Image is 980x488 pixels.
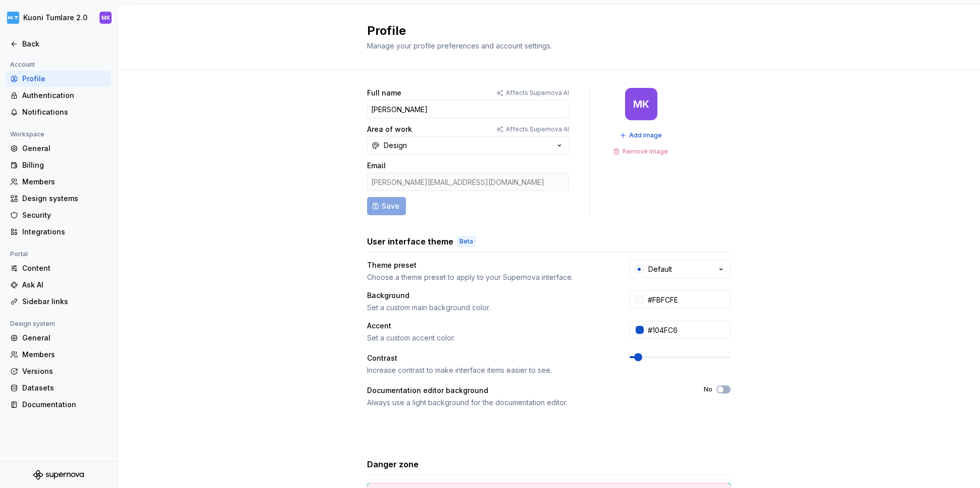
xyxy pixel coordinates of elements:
a: Members [6,347,111,363]
button: Kuoni Tumlare 2.0MK [2,7,115,29]
a: Design systems [6,190,111,207]
a: Profile [6,71,111,87]
div: Profile [22,74,107,84]
a: Authentication [6,87,111,104]
a: Ask AI [6,277,111,293]
a: Back [6,36,111,52]
a: Notifications [6,104,111,120]
img: dee6e31e-e192-4f70-8333-ba8f88832f05.png [7,12,19,24]
div: Security [22,210,107,220]
div: Design system [6,318,59,330]
div: Back [22,39,107,49]
div: Design [384,140,407,151]
div: Workspace [6,128,48,140]
p: Affects Supernova AI [506,125,569,133]
div: General [22,333,107,343]
div: Theme preset [367,260,417,270]
div: Datasets [22,383,107,393]
a: General [6,140,111,157]
button: Default [630,260,731,278]
div: Set a custom accent color. [367,333,611,343]
div: Members [22,350,107,360]
label: Email [367,161,386,171]
div: Accent [367,321,391,331]
a: Members [6,174,111,190]
div: Contrast [367,353,397,363]
div: MK [101,14,110,22]
div: Beta [457,236,475,247]
div: Content [22,263,107,273]
label: No [704,385,712,394]
div: Billing [22,160,107,170]
div: Default [648,264,672,274]
div: Versions [22,366,107,376]
div: Always use a light background for the documentation editor. [367,398,686,408]
input: #FFFFFF [644,290,731,309]
input: #104FC6 [644,321,731,339]
a: General [6,330,111,346]
div: Kuoni Tumlare 2.0 [23,13,87,23]
h3: User interface theme [367,235,453,248]
h2: Profile [367,23,718,39]
label: Area of work [367,124,412,134]
a: Datasets [6,380,111,396]
a: Security [6,207,111,223]
div: Sidebar links [22,297,107,307]
span: Add image [629,131,662,139]
a: Sidebar links [6,294,111,310]
p: Affects Supernova AI [506,89,569,97]
button: Add image [616,128,666,142]
a: Content [6,260,111,276]
div: Increase contrast to make interface items easier to see. [367,365,611,375]
div: Authentication [22,90,107,101]
div: Portal [6,248,32,260]
svg: Supernova Logo [33,470,84,480]
div: Choose a theme preset to apply to your Supernova interface. [367,272,611,282]
div: Account [6,59,39,71]
div: Background [367,290,409,301]
div: Members [22,177,107,187]
div: MK [633,100,649,108]
a: Integrations [6,224,111,240]
a: Documentation [6,397,111,413]
a: Versions [6,363,111,379]
div: Ask AI [22,280,107,290]
div: Integrations [22,227,107,237]
div: Set a custom main background color. [367,303,611,313]
div: Documentation [22,400,107,410]
h3: Danger zone [367,458,419,470]
span: Manage your profile preferences and account settings. [367,41,552,50]
label: Full name [367,88,401,98]
div: Design systems [22,193,107,204]
div: General [22,143,107,154]
div: Documentation editor background [367,385,488,396]
a: Billing [6,157,111,173]
div: Notifications [22,107,107,117]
